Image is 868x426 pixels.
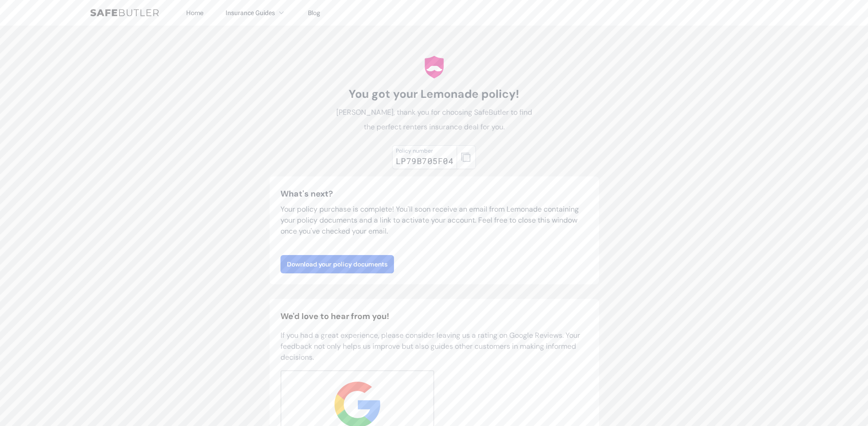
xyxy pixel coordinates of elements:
a: Home [186,9,204,17]
h3: What's next? [280,187,588,200]
p: Your policy purchase is complete! You'll soon receive an email from Lemonade containing your poli... [280,204,588,237]
p: [PERSON_NAME], thank you for choosing SafeButler to find the perfect renters insurance deal for you. [332,105,537,134]
h1: You got your Lemonade policy! [332,87,537,101]
a: Blog [308,9,320,17]
a: Download your policy documents [280,255,394,273]
h2: We'd love to hear from you! [280,310,588,323]
div: LP79B705F04 [396,154,453,167]
div: Policy number [396,147,453,154]
img: SafeButler Text Logo [90,9,159,16]
p: If you had a great experience, please consider leaving us a rating on Google Reviews. Your feedba... [280,330,588,363]
button: Insurance Guides [226,7,286,18]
